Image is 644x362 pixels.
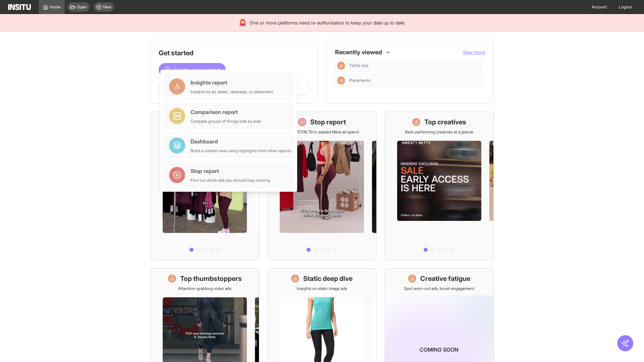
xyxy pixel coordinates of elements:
h1: Static deep dive [303,274,353,283]
span: Open [77,4,87,10]
div: Insights by ad, adset, campaign, or placement [191,89,273,95]
div: Find out which ads you should stop running [191,178,270,183]
h1: Get started [159,48,310,58]
div: Insights [337,76,345,84]
button: Create a new report [159,63,226,76]
span: Home [50,4,61,10]
div: Compare groups of things side by side [191,119,261,124]
h1: Top creatives [424,117,466,127]
div: 🚨 [238,18,247,27]
a: Stop reportSave £17,516.79 in wasted Meta ad spend [267,112,376,260]
p: Save £17,516.79 in wasted Meta ad spend [285,129,359,135]
p: Attention-grabbing video ads [178,286,231,291]
a: What's live nowSee all active ads instantly [150,112,259,260]
div: Build a custom view using highlights from other reports [191,148,291,154]
div: Comparison report [191,108,261,116]
div: Dashboard [191,137,291,145]
span: View more [463,49,485,55]
span: Placements [349,78,370,83]
span: TikTok Ads [349,63,369,68]
h1: Stop report [310,117,346,127]
h1: Top thumbstoppers [180,274,242,283]
div: Insights [337,62,345,70]
span: New [103,4,111,10]
span: One or more platforms need re-authorisation to keep your data up to date. [250,19,406,26]
div: Stop report [191,167,270,175]
p: Best-performing creatives at a glance [405,129,473,135]
img: Logo [8,4,31,10]
a: Top creativesBest-performing creatives at a glance [385,112,494,260]
div: Insights report [191,78,273,86]
p: Insights on static image ads [297,286,347,291]
span: Placements [349,78,480,83]
span: Create a new report [173,66,220,74]
button: View more [463,49,485,56]
span: TikTok Ads [349,63,480,68]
